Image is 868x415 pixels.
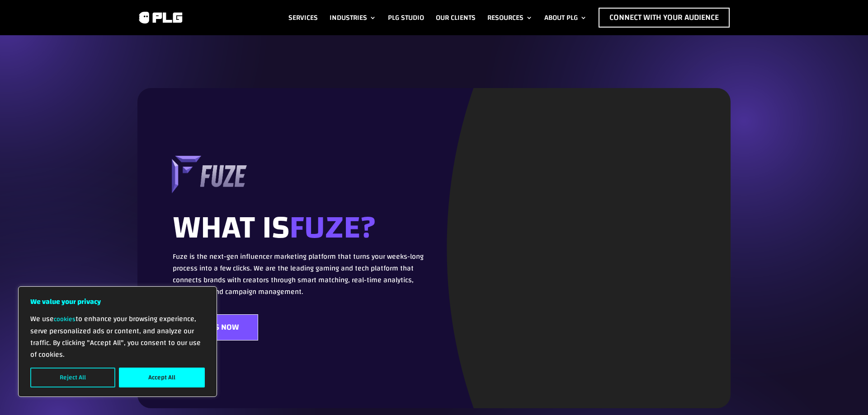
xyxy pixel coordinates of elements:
span: FUZE? [289,198,376,257]
p: We use to enhance your browsing experience, serve personalized ads or content, and analyze our tr... [30,313,205,360]
p: We value your privacy [30,296,205,308]
button: Reject All [30,368,115,387]
a: Industries [330,8,376,28]
div: We value your privacy [18,286,217,397]
a: Our Clients [436,8,476,28]
p: Fuze is the next-gen influencer marketing platform that turns your weeks-long process into a few ... [173,251,425,298]
img: 3D LOGO [172,156,247,193]
a: Connect with Your Audience [599,8,730,28]
iframe: Chat Widget [823,372,868,415]
a: Resources [487,8,533,28]
button: Accept All [119,368,205,387]
a: Services [288,8,318,28]
a: cookies [54,313,75,325]
a: PLG Studio [388,8,424,28]
a: About PLG [544,8,587,28]
h1: WHAT is [173,210,425,251]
